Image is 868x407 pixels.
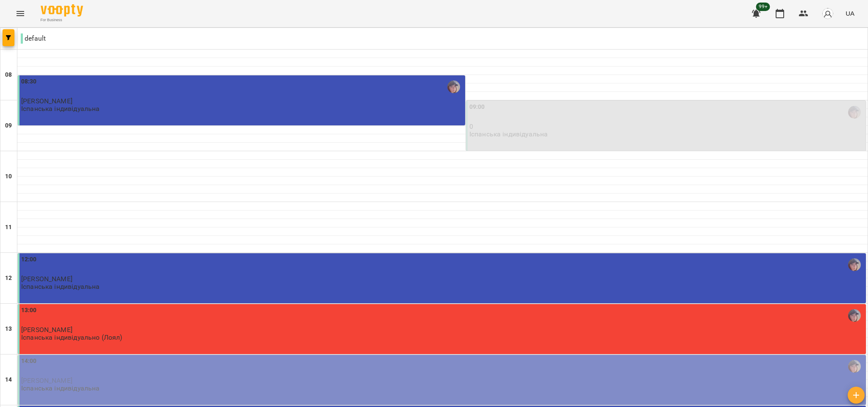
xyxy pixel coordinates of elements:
[5,121,12,130] h6: 09
[848,387,865,404] button: Створити урок
[756,3,770,11] span: 99+
[21,357,37,366] label: 14:00
[5,172,12,181] h6: 10
[21,306,37,315] label: 13:00
[21,283,100,290] p: Іспанська індивідуальна
[848,360,861,373] img: Анна Дарієнко
[21,77,37,86] label: 08:30
[21,97,72,105] span: [PERSON_NAME]
[848,258,861,271] img: Анна Дарієнко
[846,9,854,18] span: UA
[21,105,100,112] p: Іспанська індивідуальна
[21,334,122,341] p: Іспанська індивідуально (Лоял)
[21,275,72,283] span: [PERSON_NAME]
[822,8,834,19] img: avatar_s.png
[5,223,12,232] h6: 11
[842,6,858,21] button: UA
[469,102,485,112] label: 09:00
[5,70,12,80] h6: 08
[10,3,31,24] button: Menu
[848,106,861,119] img: Анна Дарієнко
[21,377,72,385] span: [PERSON_NAME]
[469,123,864,130] p: 0
[5,274,12,283] h6: 12
[21,255,37,264] label: 12:00
[21,33,46,44] p: default
[21,326,72,334] span: [PERSON_NAME]
[21,385,100,392] p: Іспанська індивідуальна
[41,17,83,23] span: For Business
[5,375,12,385] h6: 14
[469,130,548,138] p: Іспанська індивідуальна
[447,80,460,93] img: Анна Дарієнко
[5,324,12,334] h6: 13
[848,309,861,322] img: Анна Дарієнко
[41,4,83,17] img: Voopty Logo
